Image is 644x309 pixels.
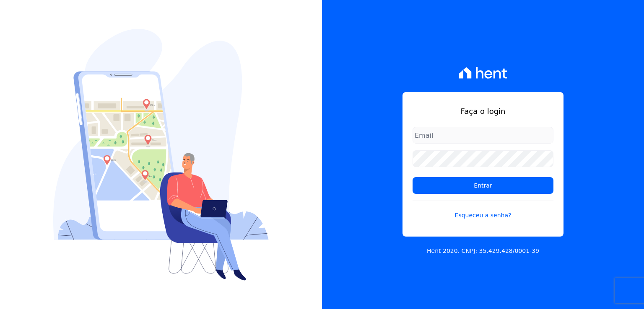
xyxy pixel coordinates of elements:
[427,247,539,255] p: Hent 2020. CNPJ: 35.429.428/0001-39
[413,127,553,144] input: Email
[53,29,269,281] img: Login
[413,177,553,194] input: Entrar
[413,201,553,220] a: Esqueceu a senha?
[413,106,553,117] h1: Faça o login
